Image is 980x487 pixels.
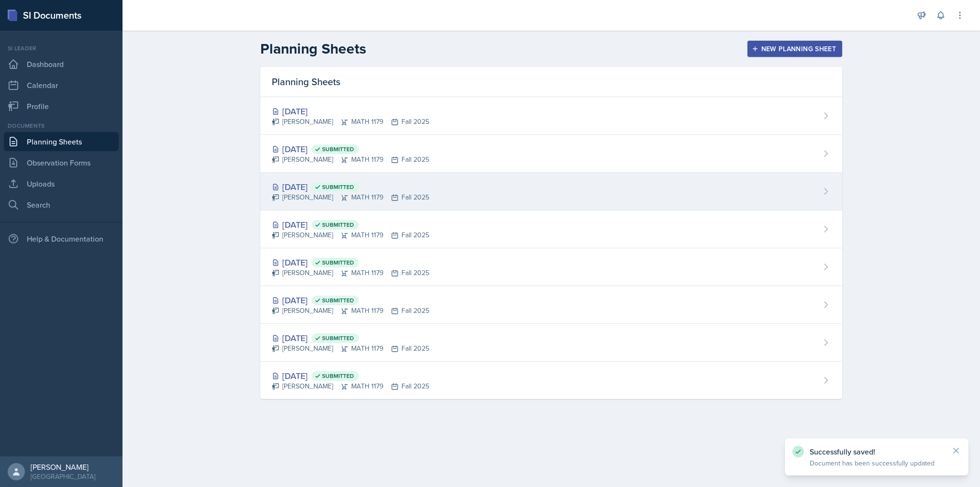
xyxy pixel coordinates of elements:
a: [DATE] Submitted [PERSON_NAME]MATH 1179Fall 2025 [260,248,842,286]
div: [PERSON_NAME] MATH 1179 Fall 2025 [272,268,429,278]
a: [DATE] Submitted [PERSON_NAME]MATH 1179Fall 2025 [260,362,842,399]
span: Submitted [322,297,354,304]
h2: Planning Sheets [260,40,366,57]
div: Si leader [4,44,119,53]
p: Document has been successfully updated [810,458,944,468]
a: Calendar [4,76,119,95]
a: Profile [4,97,119,116]
div: [DATE] [272,332,429,344]
a: [DATE] Submitted [PERSON_NAME]MATH 1179Fall 2025 [260,135,842,173]
div: [PERSON_NAME] [31,462,95,472]
span: Submitted [322,183,354,191]
div: [DATE] [272,105,429,118]
div: [PERSON_NAME] MATH 1179 Fall 2025 [272,155,429,165]
div: [DATE] [272,256,429,269]
div: [DATE] [272,218,429,231]
div: [PERSON_NAME] MATH 1179 Fall 2025 [272,192,429,202]
span: Submitted [322,334,354,342]
a: Search [4,195,119,214]
a: Observation Forms [4,153,119,172]
div: [DATE] [272,180,429,193]
div: [DATE] [272,143,429,155]
span: Submitted [322,221,354,229]
div: [PERSON_NAME] MATH 1179 Fall 2025 [272,306,429,316]
div: [DATE] [272,294,429,307]
p: Successfully saved! [810,447,944,456]
div: [PERSON_NAME] MATH 1179 Fall 2025 [272,381,429,391]
span: Submitted [322,372,354,380]
span: Submitted [322,145,354,153]
a: [DATE] Submitted [PERSON_NAME]MATH 1179Fall 2025 [260,286,842,324]
a: [DATE] Submitted [PERSON_NAME]MATH 1179Fall 2025 [260,173,842,210]
div: Planning Sheets [260,67,842,97]
div: [DATE] [272,369,429,382]
a: Planning Sheets [4,132,119,151]
a: Dashboard [4,55,119,74]
div: Documents [4,122,119,130]
div: Help & Documentation [4,229,119,248]
span: Submitted [322,259,354,266]
a: [DATE] Submitted [PERSON_NAME]MATH 1179Fall 2025 [260,210,842,248]
div: [GEOGRAPHIC_DATA] [31,472,95,481]
div: [PERSON_NAME] MATH 1179 Fall 2025 [272,230,429,240]
a: [DATE] Submitted [PERSON_NAME]MATH 1179Fall 2025 [260,324,842,362]
div: New Planning Sheet [754,45,836,53]
div: [PERSON_NAME] MATH 1179 Fall 2025 [272,117,429,127]
div: [PERSON_NAME] MATH 1179 Fall 2025 [272,343,429,354]
a: Uploads [4,174,119,193]
a: [DATE] [PERSON_NAME]MATH 1179Fall 2025 [260,97,842,135]
button: New Planning Sheet [747,41,842,57]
